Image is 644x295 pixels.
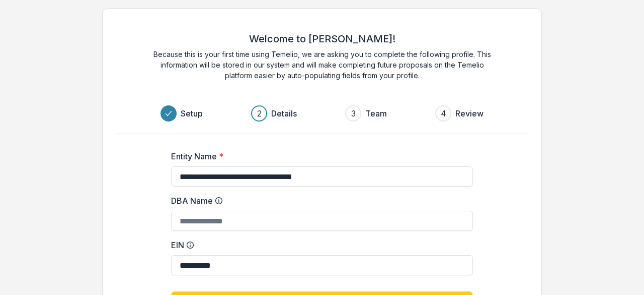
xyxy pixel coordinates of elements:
[171,239,467,251] label: EIN
[351,107,356,120] div: 3
[271,107,297,120] h3: Details
[455,107,484,120] h3: Review
[365,107,387,120] h3: Team
[171,150,467,162] label: Entity Name
[171,195,467,207] label: DBA Name
[441,107,446,120] div: 4
[181,107,203,120] h3: Setup
[257,107,262,120] div: 2
[160,105,484,122] div: Progress
[249,33,395,45] h2: Welcome to [PERSON_NAME]!
[146,49,498,81] p: Because this is your first time using Temelio, we are asking you to complete the following profil...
